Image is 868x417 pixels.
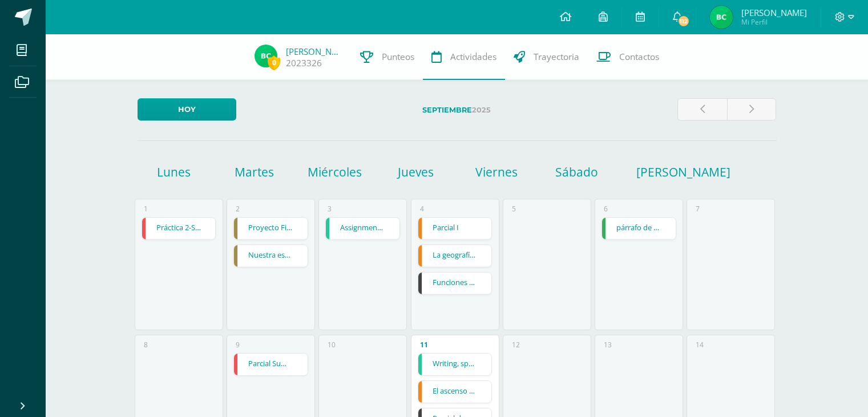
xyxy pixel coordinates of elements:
div: 6 [604,204,608,214]
h1: Miércoles [296,164,373,180]
a: Punteos [352,34,423,80]
a: Funciones Lógicas Mayusc Minusc [418,272,492,294]
div: 2 [236,204,240,214]
a: Práctica 2-Suma, resta, multiplicación de fracciones [142,218,216,239]
div: 8 [144,340,148,350]
span: [PERSON_NAME] [741,7,807,18]
a: Trayectoria [505,34,588,80]
span: Punteos [382,51,414,63]
a: Nuestra estrella [234,245,308,267]
div: Funciones Lógicas Mayusc Minusc | Tarea [418,272,492,295]
div: 3 [328,204,332,214]
div: La geografía y el desarrollo inicial de Roma | Tarea [418,244,492,267]
h1: Jueves [377,164,454,180]
span: Mi Perfil [741,17,807,27]
div: 12 [512,340,520,350]
div: párrafo de secuencia | Tarea [601,217,676,240]
h1: Sábado [538,164,615,180]
div: 10 [328,340,336,350]
div: 1 [144,204,148,214]
h1: Martes [216,164,293,180]
span: Contactos [619,51,659,63]
a: La geografía y el desarrollo inicial de [GEOGRAPHIC_DATA] [418,245,492,267]
div: 7 [696,204,700,214]
span: Trayectoria [534,51,579,63]
span: 112 [677,15,690,27]
span: Actividades [450,51,496,63]
div: Assignments-Richmond-1 | Tarea [325,217,400,240]
img: 5591b9f513bb958737f9dbcc00247f53.png [255,45,277,67]
a: Contactos [588,34,668,80]
div: 5 [512,204,516,214]
h1: Viernes [458,164,535,180]
a: Assignments-[GEOGRAPHIC_DATA]-1 [326,218,399,239]
div: Proyecto Final/ Tijosamaj | Tarea [233,217,308,240]
a: 2023326 [286,57,322,69]
div: El ascenso de la república romana | Tarea [418,380,492,403]
div: Parcial I | Tarea [418,217,492,240]
label: 2025 [245,98,668,122]
div: Parcial Sumativo | Tarea [233,353,308,376]
a: Parcial Sumativo [234,354,308,375]
div: 11 [420,340,428,350]
a: El ascenso de la república romana [418,381,492,403]
a: Hoy [138,98,236,121]
a: Writing, speaking and listening. [418,354,492,375]
h1: Lunes [135,164,212,180]
a: Actividades [423,34,505,80]
div: Práctica 2-Suma, resta, multiplicación de fracciones | Tarea [142,217,216,240]
a: Proyecto Final/ Tijosamaj [234,218,308,239]
div: Writing, speaking and listening. | Tarea [418,353,492,376]
a: Parcial I [418,218,492,239]
div: 13 [604,340,612,350]
h1: [PERSON_NAME] [636,164,665,180]
a: párrafo de secuencia [602,218,676,239]
div: Nuestra estrella | Tarea [233,244,308,267]
img: 5591b9f513bb958737f9dbcc00247f53.png [710,6,733,29]
div: 9 [236,340,240,350]
div: 4 [420,204,424,214]
div: 14 [696,340,704,350]
a: [PERSON_NAME] [286,46,343,57]
strong: Septiembre [422,106,472,114]
span: 0 [268,55,280,70]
